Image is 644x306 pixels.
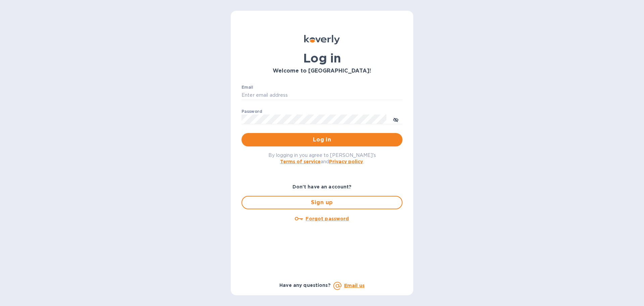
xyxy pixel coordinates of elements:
[389,113,402,126] button: toggle password visibility
[329,159,363,164] a: Privacy policy
[241,68,402,74] h3: Welcome to [GEOGRAPHIC_DATA]!
[268,152,376,164] span: By logging in you agree to [PERSON_NAME]'s and .
[241,85,253,89] label: Email
[241,90,402,100] input: Enter email address
[247,136,397,144] span: Log in
[344,283,365,288] a: Email us
[241,133,402,146] button: Log in
[241,51,402,65] h1: Log in
[292,184,352,189] b: Don't have an account?
[306,216,349,221] u: Forgot password
[248,199,396,207] span: Sign up
[304,35,340,44] img: Koverly
[241,196,402,209] button: Sign up
[280,159,321,164] a: Terms of service
[241,110,262,114] label: Password
[279,282,331,288] b: Have any questions?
